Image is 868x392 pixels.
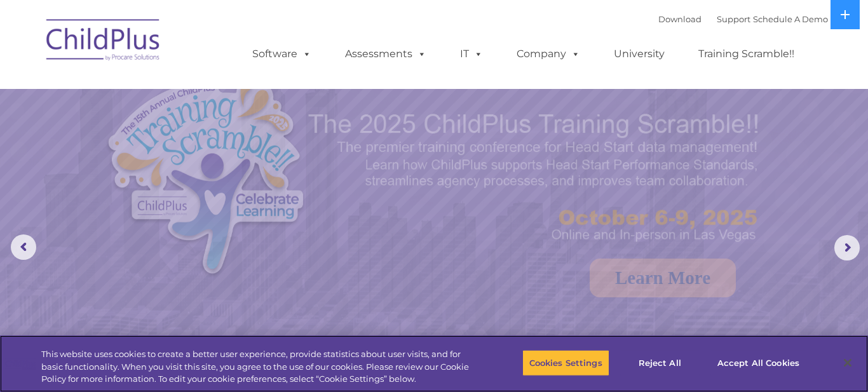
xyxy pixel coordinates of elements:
font: | [658,14,828,24]
a: Download [658,14,702,24]
a: Software [240,41,324,67]
a: University [601,41,677,67]
a: Company [504,41,593,67]
button: Reject All [620,349,700,376]
a: Training Scramble!! [686,41,807,67]
a: Learn More [590,259,736,297]
div: This website uses cookies to create a better user experience, provide statistics about user visit... [41,348,477,386]
img: ChildPlus by Procare Solutions [40,10,167,74]
a: IT [447,41,496,67]
a: Schedule A Demo [753,14,828,24]
a: Assessments [332,41,439,67]
button: Accept All Cookies [710,349,806,376]
a: Support [717,14,750,24]
button: Cookies Settings [522,349,609,376]
button: Close [834,349,862,377]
